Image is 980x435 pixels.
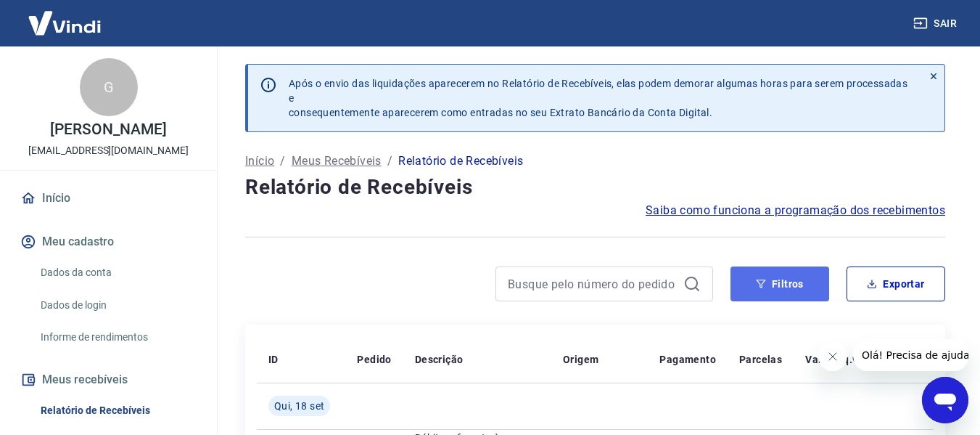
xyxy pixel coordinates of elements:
p: [EMAIL_ADDRESS][DOMAIN_NAME] [28,143,189,158]
p: Origem [563,352,598,367]
span: Qui, 18 set [274,399,324,413]
p: / [280,153,285,170]
a: Meus Recebíveis [292,153,382,170]
iframe: Mensagem da empresa [853,339,968,371]
a: Início [17,182,199,214]
a: Início [245,153,274,170]
a: Saiba como funciona a programação dos recebimentos [646,202,945,219]
p: Relatório de Recebíveis [398,153,523,170]
p: / [387,153,392,170]
p: Descrição [415,352,464,367]
button: Filtros [730,267,829,301]
a: Relatório de Recebíveis [35,396,199,426]
button: Exportar [847,267,945,301]
p: Pedido [357,352,391,367]
span: Olá! Precisa de ajuda? [9,10,122,22]
div: G [80,58,138,116]
button: Meus recebíveis [17,364,199,396]
p: Parcelas [739,352,782,367]
p: Pagamento [659,352,716,367]
a: Dados de login [35,290,199,320]
iframe: Botão para abrir a janela de mensagens [922,377,968,423]
p: ID [268,352,279,367]
input: Busque pelo número do pedido [508,273,678,295]
button: Meu cadastro [17,226,199,258]
button: Sair [910,10,963,37]
p: Valor Líq. [805,352,852,367]
p: Após o envio das liquidações aparecerem no Relatório de Recebíveis, elas podem demorar algumas ho... [289,76,911,120]
img: Vindi [17,1,112,45]
a: Dados da conta [35,258,199,288]
h4: Relatório de Recebíveis [245,173,945,202]
p: [PERSON_NAME] [50,122,166,137]
iframe: Fechar mensagem [818,342,847,371]
a: Informe de rendimentos [35,322,199,352]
